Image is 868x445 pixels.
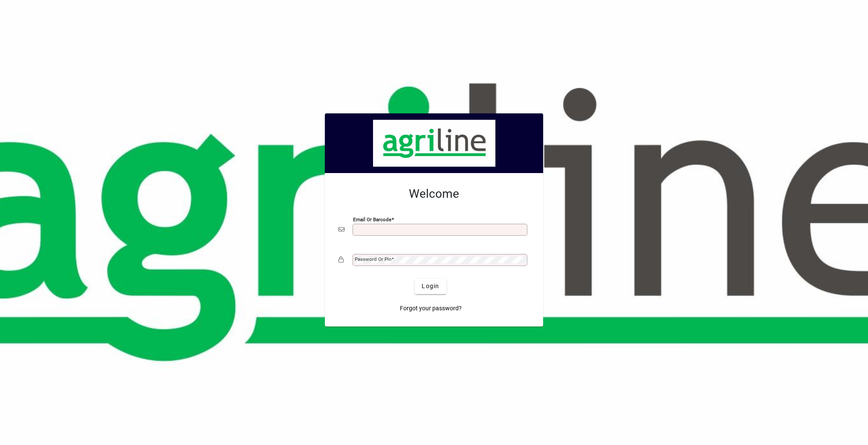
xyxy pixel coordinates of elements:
[396,301,465,316] a: Forgot your password?
[400,304,462,313] span: Forgot your password?
[353,216,391,222] mat-label: Email or Barcode
[355,256,391,262] mat-label: Password or Pin
[339,187,529,201] h2: Welcome
[422,282,439,291] span: Login
[415,279,446,294] button: Login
